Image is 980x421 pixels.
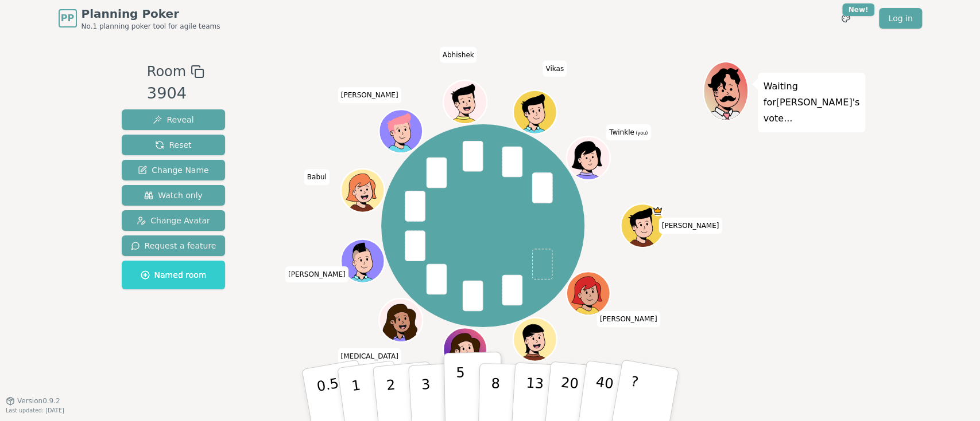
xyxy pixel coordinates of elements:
[879,8,921,29] a: Log in
[122,135,226,155] button: Reset
[606,124,650,140] span: Click to change your name
[122,261,226,289] button: Named room
[6,396,60,406] button: Version0.9.2
[597,311,660,327] span: Click to change your name
[147,82,204,105] div: 3904
[17,396,60,406] span: Version 0.9.2
[440,47,477,63] span: Click to change your name
[634,131,648,136] span: (you)
[131,240,216,251] span: Request a feature
[543,61,567,77] span: Click to change your name
[137,215,210,226] span: Change Avatar
[141,269,207,281] span: Named room
[82,6,220,22] span: Planning Poker
[842,3,875,16] div: New!
[764,78,860,127] p: Waiting for [PERSON_NAME] 's vote...
[82,22,220,31] span: No.1 planning poker tool for agile teams
[659,218,722,234] span: Click to change your name
[61,11,74,25] span: PP
[122,185,226,206] button: Watch only
[147,61,186,82] span: Room
[568,137,609,178] button: Click to change your avatar
[122,109,226,130] button: Reveal
[59,6,220,31] a: PPPlanning PokerNo.1 planning poker tool for agile teams
[138,164,208,176] span: Change Name
[144,190,203,201] span: Watch only
[338,87,401,103] span: Click to change your name
[122,160,226,180] button: Change Name
[155,139,191,151] span: Reset
[153,114,193,125] span: Reveal
[6,407,64,414] span: Last updated: [DATE]
[122,210,226,231] button: Change Avatar
[122,235,226,256] button: Request a feature
[652,205,663,216] span: Viney is the host
[338,348,401,364] span: Click to change your name
[285,266,348,282] span: Click to change your name
[304,169,330,185] span: Click to change your name
[835,8,856,29] button: New!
